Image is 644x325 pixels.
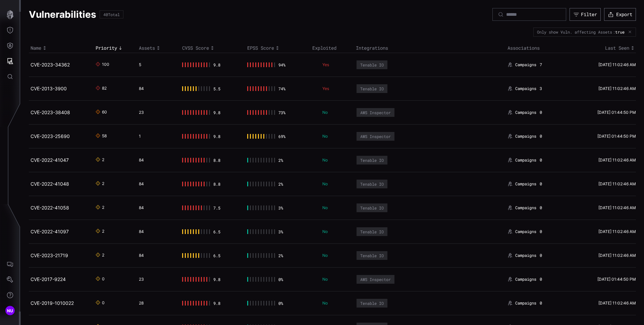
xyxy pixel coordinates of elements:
time: [DATE] 11:02:46 AM [598,181,636,186]
time: [DATE] 11:02:46 AM [598,205,636,210]
div: Tenable IO [360,205,384,210]
p: No [322,277,347,282]
span: Campaigns [515,300,536,306]
time: [DATE] 11:02:46 AM [598,86,636,91]
div: 8.8 [213,182,221,186]
h1: Vulnerabilities [29,8,96,20]
p: No [322,134,347,139]
div: 2 [102,252,107,259]
span: Campaigns [515,86,536,91]
div: 8.8 [213,158,221,162]
div: Filter [581,11,597,17]
p: No [322,181,347,187]
time: [DATE] 01:44:50 PM [597,134,636,139]
div: 5.5 [213,86,221,91]
div: 84 [139,229,174,234]
p: Yes [322,86,347,91]
span: 0 [540,277,542,282]
span: Campaigns [515,134,536,139]
div: Toggle sort direction [31,45,92,51]
p: No [322,253,347,258]
div: 2 % [278,158,286,162]
a: CVE-2022-41047 [31,157,69,163]
a: CVE-2022-41058 [31,205,69,211]
div: Tenable IO [360,301,384,306]
div: 84 [139,205,174,211]
div: 69 % [278,134,286,139]
div: 2 % [278,182,286,186]
div: 3 % [278,205,286,210]
div: Tenable IO [360,62,384,67]
a: CVE-2023-21719 [31,252,68,258]
div: AWS Inspector [360,277,391,282]
div: 100 [102,62,107,68]
div: 2 [102,181,107,187]
time: [DATE] 01:44:50 PM [597,110,636,115]
div: 2 [102,229,107,235]
span: 0 [540,253,542,258]
span: Campaigns [515,205,536,211]
div: Tenable IO [360,229,384,234]
div: : [613,30,627,34]
span: 3 [540,86,542,91]
div: 28 [139,300,174,306]
div: 2 [102,205,107,211]
div: Toggle sort direction [182,45,244,51]
div: Toggle sort direction [139,45,179,51]
span: Campaigns [515,157,536,163]
span: Campaigns [515,181,536,187]
div: 40 Total [103,12,120,16]
button: Export [604,8,636,21]
div: 60 [102,109,107,115]
button: Filter [570,8,601,21]
a: CVE-2023-38408 [31,109,70,115]
div: 0 [102,300,107,306]
div: AWS Inspector [360,110,391,115]
a: CVE-2023-34362 [31,62,70,67]
time: [DATE] 11:02:46 AM [598,300,636,306]
div: 3 % [278,229,286,234]
span: true [615,30,625,34]
div: 9.8 [213,62,221,67]
div: 84 [139,253,174,258]
p: No [322,157,347,163]
div: 9.8 [213,134,221,139]
div: 23 [139,110,174,115]
a: CVE-2013-3900 [31,86,67,91]
th: Associations [506,43,571,53]
span: Campaigns [515,277,536,282]
time: [DATE] 11:02:46 AM [598,62,636,67]
div: 9.8 [213,277,221,282]
div: 0 % [278,301,286,306]
div: 1 [139,134,174,139]
div: 73 % [278,110,286,115]
div: 0 [102,276,107,282]
span: Campaigns [515,62,536,67]
span: 0 [540,300,542,306]
span: 7 [540,62,542,67]
a: CVE-2022-41048 [31,181,69,187]
a: CVE-2022-41097 [31,229,69,234]
span: Campaigns [515,229,536,234]
div: Tenable IO [360,86,384,91]
a: CVE-2023-25690 [31,133,70,139]
div: Tenable IO [360,253,384,258]
th: Exploited [311,43,354,53]
div: 58 [102,133,107,139]
div: Tenable IO [360,158,384,162]
span: 0 [540,110,542,115]
div: 23 [139,277,174,282]
div: 2 [102,157,107,163]
time: [DATE] 11:02:46 AM [598,229,636,234]
span: NU [7,307,13,314]
p: No [322,229,347,234]
span: 0 [540,134,542,139]
div: 6.5 [213,229,221,234]
div: 5 [139,62,174,67]
span: Campaigns [515,110,536,115]
div: 7.5 [213,205,221,210]
p: Yes [322,62,347,67]
div: Toggle sort direction [96,45,136,51]
div: 84 [139,157,174,163]
span: 0 [540,229,542,234]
